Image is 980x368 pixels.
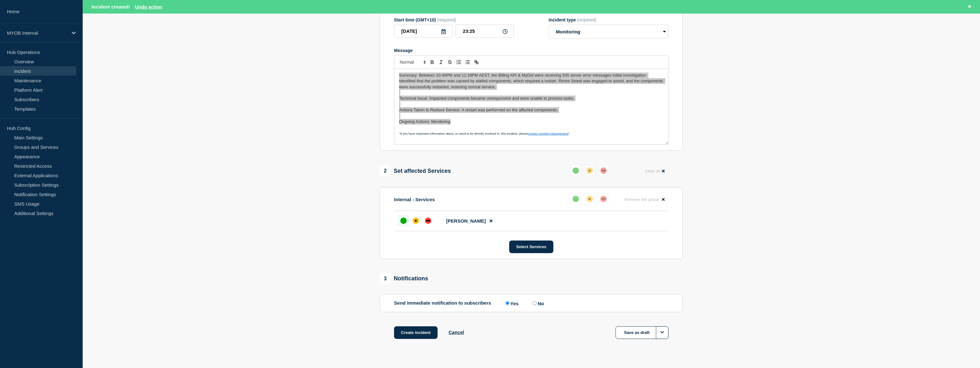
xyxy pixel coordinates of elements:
[472,58,481,66] button: Toggle link
[135,4,162,9] button: Undo action
[616,326,669,339] button: Save as draft
[394,17,514,22] div: Start time (GMT+10)
[394,25,452,38] input: YYYY-MM-DD
[549,25,669,38] select: Incident type
[641,165,669,177] button: Clear all
[446,58,454,66] button: Toggle strikethrough text
[400,218,407,224] div: up
[425,218,431,224] div: down
[463,58,472,66] button: Toggle bulleted list
[380,166,451,176] div: Set affected Services
[454,58,463,66] button: Toggle ordered list
[570,193,582,205] button: up
[449,330,464,335] button: Cancel
[399,132,528,135] span: "If you have important information about, or need to be directly involved in, this incident, please
[505,301,510,305] input: Yes
[656,326,669,339] button: Options
[533,301,537,305] input: No
[394,48,669,53] div: Message
[394,197,435,202] p: Internal - Services
[600,167,607,174] div: down
[584,193,595,205] button: affected
[399,107,664,113] p: Actions Taken to Restore Service: A restart was performed on the affected components.
[456,25,514,38] input: HH:MM
[598,165,609,176] button: down
[573,196,579,202] div: up
[573,167,579,174] div: up
[7,30,68,36] p: MYOB Internal
[380,273,391,284] span: 3
[399,119,664,125] p: Ongoing Actions: Monitoring
[428,58,437,66] button: Toggle bold text
[621,193,669,206] button: Remove the group
[446,218,486,224] span: [PERSON_NAME]
[380,166,391,176] span: 2
[413,218,419,224] div: affected
[394,300,669,306] div: Send immediate notification to subscribers
[397,58,428,66] span: Font size
[394,69,668,144] div: Message
[528,132,569,135] a: contact Incident Management
[570,165,582,176] button: up
[394,326,438,339] button: Create incident
[587,196,593,202] div: affected
[549,17,669,22] div: Incident type
[504,300,519,306] label: Yes
[569,132,570,135] span: "
[437,58,446,66] button: Toggle italic text
[598,193,609,205] button: down
[531,300,544,306] label: No
[394,300,491,306] p: Send immediate notification to subscribers
[587,167,593,174] div: affected
[399,73,664,90] p: Summary: Between 10:40PM and 11:19PM AEST, the Billing API & MyDot were receiving 500 server erro...
[92,4,130,9] span: Incident created!
[600,196,607,202] div: down
[437,17,456,22] span: (required)
[584,165,595,176] button: affected
[399,96,664,101] p: Technical Issue: Impacted components became unresponsive and were unable to process tasks.
[577,17,596,22] span: (required)
[509,241,553,253] button: Select Services
[380,273,428,284] div: Notifications
[624,197,659,202] span: Remove the group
